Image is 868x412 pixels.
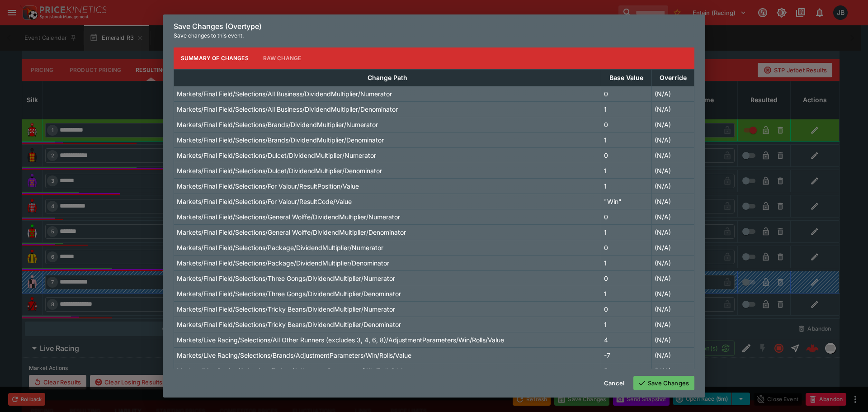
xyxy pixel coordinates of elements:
td: 0 [601,147,652,163]
button: Summary of Changes [174,47,256,69]
td: "Win" [601,194,652,209]
td: 1 [601,132,652,147]
td: (N/A) [652,255,694,270]
td: (N/A) [652,194,694,209]
td: 1 [601,286,652,301]
p: Markets/Final Field/Selections/All Business/DividendMultiplier/Denominator [177,104,398,114]
td: -7 [601,347,652,363]
button: Raw Change [256,47,309,69]
td: (N/A) [652,317,694,332]
td: (N/A) [652,132,694,147]
td: 0 [601,86,652,101]
p: Markets/Final Field/Selections/Three Gongs/DividendMultiplier/Denominator [177,289,401,298]
p: Markets/Live Racing/Selections/All Other Runners (excludes 3, 4, 6, 8)/AdjustmentParameters/Win/R... [177,335,504,345]
td: (N/A) [652,117,694,132]
td: (N/A) [652,209,694,224]
td: 1 [601,224,652,240]
h6: Save Changes (Overtype) [174,22,694,31]
p: Save changes to this event. [174,31,694,40]
td: 0 [601,270,652,286]
td: 1 [601,178,652,194]
td: (N/A) [652,332,694,347]
p: Markets/Final Field/Selections/Brands/DividendMultiplier/Numerator [177,120,378,129]
td: (N/A) [652,86,694,101]
p: Markets/Final Field/Selections/Three Gongs/DividendMultiplier/Numerator [177,274,395,283]
td: 0 [601,117,652,132]
th: Override [652,69,694,86]
p: Markets/Live Racing/Selections/Dulcet/AdjustmentParameters/Win/Rolls/Value [177,366,410,375]
p: Markets/Final Field/Selections/Dulcet/DividendMultiplier/Denominator [177,166,382,175]
th: Change Path [174,69,601,86]
td: 1 [601,317,652,332]
td: (N/A) [652,240,694,255]
td: (N/A) [652,101,694,117]
p: Markets/Final Field/Selections/Tricky Beans/DividendMultiplier/Denominator [177,320,401,329]
td: (N/A) [652,301,694,317]
td: 1 [601,163,652,178]
td: 5 [601,363,652,378]
td: (N/A) [652,163,694,178]
td: 4 [601,332,652,347]
td: 1 [601,101,652,117]
td: (N/A) [652,224,694,240]
td: 0 [601,240,652,255]
p: Markets/Final Field/Selections/For Valour/ResultCode/Value [177,197,352,206]
td: (N/A) [652,270,694,286]
p: Markets/Final Field/Selections/Package/DividendMultiplier/Numerator [177,243,383,252]
p: Markets/Final Field/Selections/All Business/DividendMultiplier/Numerator [177,89,392,99]
td: 1 [601,255,652,270]
td: (N/A) [652,178,694,194]
td: 0 [601,209,652,224]
p: Markets/Live Racing/Selections/Brands/AdjustmentParameters/Win/Rolls/Value [177,350,411,360]
p: Markets/Final Field/Selections/General Wolffe/DividendMultiplier/Numerator [177,212,400,222]
td: 0 [601,301,652,317]
button: Cancel [599,376,630,390]
button: Save Changes [633,376,694,390]
td: (N/A) [652,286,694,301]
p: Markets/Final Field/Selections/Package/DividendMultiplier/Denominator [177,258,389,268]
p: Markets/Final Field/Selections/For Valour/ResultPosition/Value [177,181,359,191]
p: Markets/Final Field/Selections/Dulcet/DividendMultiplier/Numerator [177,151,376,160]
p: Markets/Final Field/Selections/Tricky Beans/DividendMultiplier/Numerator [177,304,395,314]
th: Base Value [601,69,652,86]
td: (N/A) [652,147,694,163]
p: Markets/Final Field/Selections/General Wolffe/DividendMultiplier/Denominator [177,227,406,237]
p: Markets/Final Field/Selections/Brands/DividendMultiplier/Denominator [177,135,384,145]
td: (N/A) [652,363,694,378]
td: (N/A) [652,347,694,363]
